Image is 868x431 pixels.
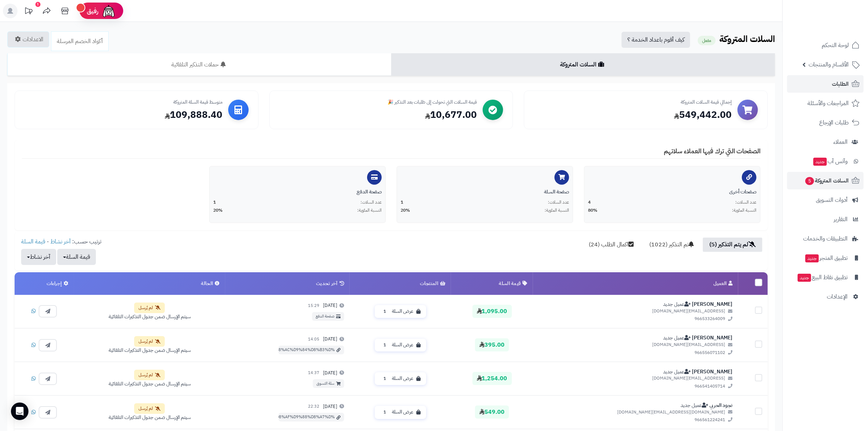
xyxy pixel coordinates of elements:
[381,308,389,315] span: 1
[538,375,733,381] span: [EMAIL_ADDRESS][DOMAIN_NAME]
[323,336,337,343] span: [DATE]
[308,404,319,409] small: 22:32
[21,237,45,246] a: قيمة السلة
[588,199,591,205] span: 4
[787,133,864,151] a: العملاء
[381,409,389,416] span: 1
[787,75,864,93] a: الطلبات
[663,334,691,342] span: عميل جديد - لم يقم بأي طلبات سابقة
[392,308,413,315] span: عرض السلة
[533,272,738,295] th: العميل
[787,288,864,305] a: الإعدادات
[357,207,382,213] span: النسبة المئوية:
[139,372,153,378] span: لم يُرسل
[15,272,74,295] th: إجراءات
[834,214,848,224] span: التقارير
[813,158,827,166] span: جديد
[588,188,756,196] div: صفحات أخرى
[710,401,733,409] a: نجود الحربي
[139,405,153,412] span: لم يُرسل
[787,269,864,286] a: تطبيق نقاط البيعجديد
[787,249,864,267] a: تطبيق المتجرجديد
[313,379,344,388] a: سلة التسوق
[787,230,864,247] a: التطبيقات والخدمات
[350,272,451,295] th: المنتجات
[24,109,222,121] div: 109,888.40
[732,207,756,213] span: النسبة المئوية:
[375,339,426,352] button: عرض السلة 1
[827,292,848,302] span: الإعدادات
[545,207,569,213] span: النسبة المئوية:
[401,188,569,196] div: صفحة السلة
[7,53,391,76] a: حملات التذكير التلقائية
[538,417,733,423] span: 966561224241
[538,383,733,389] span: 966541405714
[279,99,477,106] div: قيمة السلات التي تحولت إلى طلبات بعد التذكير 🎉
[74,272,225,295] th: الحالة
[87,7,98,15] span: رفيق
[50,237,71,246] a: آخر نشاط
[663,300,691,308] span: عميل جديد - لم يقم بأي طلبات سابقة
[451,272,533,295] th: قيمة السلة
[109,347,191,354] div: سيتم الإرسال ضمن جدول التذكيرات التلقائية
[109,380,191,388] div: سيتم الإرسال ضمن جدول التذكيرات التلقائية
[361,199,382,205] span: عدد السلات:
[401,207,410,213] span: 20%
[381,375,389,382] span: 1
[57,249,96,265] button: قيمة السلة
[279,109,477,121] div: 10,677.00
[392,375,413,382] span: عرض السلة
[279,413,344,422] a: %D8%AF%D9%88%D8%A7%D
[538,308,733,314] span: [EMAIL_ADDRESS][DOMAIN_NAME]
[308,370,319,376] small: 14:37
[582,238,640,252] a: اكمال الطلب (24)
[787,36,864,54] a: لوحة التحكم
[818,12,861,27] img: logo-2.png
[832,79,849,89] span: الطلبات
[833,137,848,147] span: العملاء
[101,4,116,18] img: ai-face.png
[19,4,38,20] a: تحديثات المنصة
[622,32,690,48] a: كيف أقوم باعداد الخدمة ؟
[787,95,864,112] a: المراجعات والأسئلة
[703,238,762,252] a: لم يتم التذكير (5)
[809,59,849,70] span: الأقسام والمنتجات
[643,238,700,252] a: تم التذكير (1022)
[109,414,191,421] div: سيتم الإرسال ضمن جدول التذكيرات التلقائية
[381,342,389,349] span: 1
[323,403,337,410] span: [DATE]
[807,98,849,108] span: المراجعات والأسئلة
[538,409,733,415] span: [DOMAIN_NAME][EMAIL_ADDRESS][DOMAIN_NAME]
[308,303,319,309] small: 15:29
[392,342,413,349] span: عرض السلة
[538,316,733,322] span: 966533264009
[401,199,403,205] span: 1
[279,346,344,354] a: %D8%AC%D9%84%D8%B3%D
[213,199,216,205] span: 1
[822,40,849,50] span: لوحة التحكم
[816,195,848,205] span: أدوات التسويق
[787,172,864,189] a: السلات المتروكة5
[21,249,56,265] button: آخر نشاط
[803,234,848,244] span: التطبيقات والخدمات
[805,254,819,262] span: جديد
[472,372,512,385] span: 1,254.00
[735,199,756,205] span: عدد السلات:
[681,401,709,409] span: عميل جديد - لم يقم بأي طلبات سابقة
[787,211,864,228] a: التقارير
[538,350,733,356] span: 966556071102
[11,403,28,420] div: Open Intercom Messenger
[139,305,153,311] span: لم يُرسل
[805,176,849,186] span: السلات المتروكة
[692,368,733,376] a: [PERSON_NAME]
[213,207,223,213] span: 20%
[692,334,733,342] a: [PERSON_NAME]
[663,368,691,376] span: عميل جديد - لم يقم بأي طلبات سابقة
[698,36,716,45] small: مفعل
[819,118,849,128] span: طلبات الإرجاع
[534,109,732,121] div: 549,442.00
[787,191,864,209] a: أدوات التسويق
[225,272,350,295] th: آخر تحديث
[22,147,760,159] h4: الصفحات التي ترك فيها العملاء سلاتهم
[391,53,775,76] a: السلات المتروكة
